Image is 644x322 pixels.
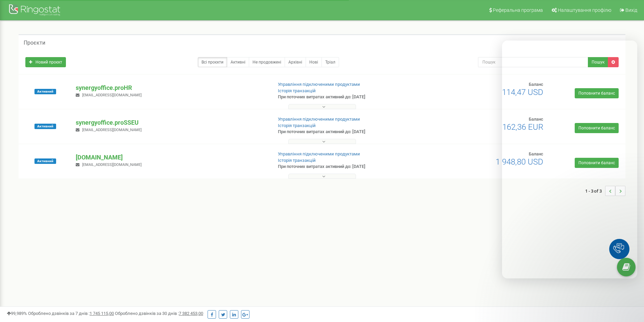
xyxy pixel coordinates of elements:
a: Історія транзакцій [278,88,316,93]
iframe: Intercom live chat [621,284,637,300]
a: Новий проєкт [25,57,66,67]
a: Управління підключеними продуктами [278,151,360,156]
span: Оброблено дзвінків за 7 днів : [28,311,114,316]
a: Не продовжені [249,57,285,67]
span: Реферальна програма [493,7,543,13]
u: 7 382 453,00 [179,311,203,316]
a: Управління підключеними продуктами [278,117,360,122]
span: [EMAIL_ADDRESS][DOMAIN_NAME] [82,128,142,132]
span: Активний [34,89,56,94]
a: Всі проєкти [198,57,227,67]
span: Налаштування профілю [558,7,611,13]
p: [DOMAIN_NAME] [76,153,267,162]
p: synergyoffice.proHR [76,83,267,92]
span: Вихід [625,7,637,13]
span: 99,989% [7,311,27,316]
a: Активні [227,57,249,67]
iframe: Intercom live chat [502,41,637,278]
p: При поточних витратах активний до: [DATE] [278,94,419,100]
a: Архівні [285,57,306,67]
h5: Проєкти [24,40,45,46]
a: Тріал [321,57,339,67]
span: [EMAIL_ADDRESS][DOMAIN_NAME] [82,93,142,97]
span: Активний [34,158,56,164]
span: [EMAIL_ADDRESS][DOMAIN_NAME] [82,163,142,167]
p: При поточних витратах активний до: [DATE] [278,164,419,170]
span: 1 948,80 USD [496,157,543,167]
a: Управління підключеними продуктами [278,82,360,87]
p: При поточних витратах активний до: [DATE] [278,129,419,135]
input: Пошук [478,57,588,67]
a: Нові [306,57,322,67]
p: synergyoffice.proSSEU [76,118,267,127]
u: 1 745 115,00 [90,311,114,316]
span: Оброблено дзвінків за 30 днів : [115,311,203,316]
a: Історія транзакцій [278,158,316,163]
a: Історія транзакцій [278,123,316,128]
span: Активний [34,124,56,129]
